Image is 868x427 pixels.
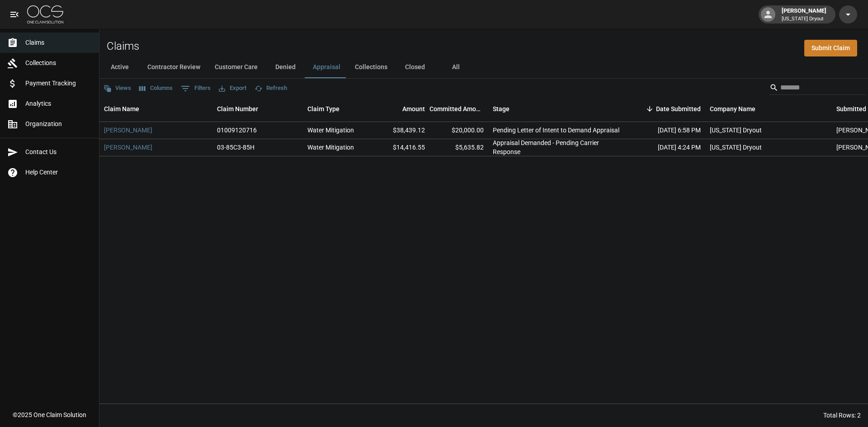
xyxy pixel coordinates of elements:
span: Contact Us [25,147,92,157]
div: Pending Letter of Intent to Demand Appraisal [493,126,619,135]
div: Claim Name [99,96,212,122]
span: Payment Tracking [25,79,92,88]
div: Claim Number [217,96,258,122]
button: Contractor Review [140,56,208,78]
div: [DATE] 6:58 PM [624,122,705,139]
div: 03-85C3-85H [217,143,255,152]
h2: Claims [107,40,139,53]
div: Arizona Dryout [710,143,762,152]
button: Active [99,56,140,78]
button: All [435,56,476,78]
div: Water Mitigation [307,126,354,135]
div: Arizona Dryout [710,126,762,135]
div: $38,439.12 [371,122,429,139]
button: Show filters [179,81,213,96]
button: Appraisal [306,56,348,78]
div: Amount [371,96,429,122]
div: Committed Amount [429,96,484,122]
button: Denied [265,56,306,78]
button: Select columns [137,81,175,95]
button: open drawer [5,5,24,23]
img: ocs-logo-white-transparent.png [27,5,63,23]
div: Company Name [705,96,832,122]
button: Sort [643,103,656,115]
div: [PERSON_NAME] [778,6,830,23]
div: $14,416.55 [371,139,429,156]
div: $5,635.82 [429,139,488,156]
div: dynamic tabs [99,56,868,78]
div: Committed Amount [429,96,488,122]
a: [PERSON_NAME] [104,126,152,135]
div: Total Rows: 2 [823,411,861,420]
div: Date Submitted [656,96,701,122]
div: Water Mitigation [307,143,354,152]
span: Organization [25,119,92,129]
div: Search [769,80,866,97]
span: Claims [25,38,92,47]
div: Appraisal Demanded - Pending Carrier Response [493,138,619,156]
button: Customer Care [208,56,265,78]
div: [DATE] 4:24 PM [624,139,705,156]
div: Stage [493,96,509,122]
button: Views [101,81,133,95]
div: Claim Name [104,96,139,122]
div: Claim Type [303,96,371,122]
span: Collections [25,58,92,68]
p: [US_STATE] Dryout [782,15,826,23]
div: Date Submitted [624,96,705,122]
button: Refresh [252,81,289,95]
div: Claim Number [212,96,303,122]
a: [PERSON_NAME] [104,143,152,152]
div: © 2025 One Claim Solution [13,410,86,419]
div: Amount [402,96,425,122]
span: Analytics [25,99,92,108]
a: Submit Claim [804,40,857,56]
div: $20,000.00 [429,122,488,139]
button: Closed [395,56,435,78]
button: Collections [348,56,395,78]
div: Company Name [710,96,755,122]
div: Stage [488,96,624,122]
button: Export [217,81,249,95]
span: Help Center [25,168,92,177]
div: Claim Type [307,96,340,122]
div: 01009120716 [217,126,257,135]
